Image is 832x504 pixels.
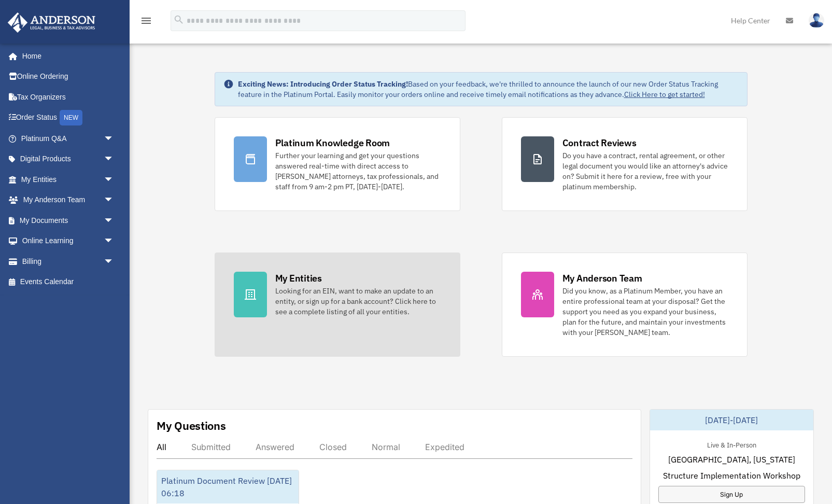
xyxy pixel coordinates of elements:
[60,110,82,125] div: NEW
[7,128,130,149] a: Platinum Q&Aarrow_drop_down
[275,272,322,285] div: My Entities
[425,442,464,452] div: Expedited
[562,150,728,192] div: Do you have a contract, rental agreement, or other legal document you would like an attorney's ad...
[104,128,124,149] span: arrow_drop_down
[7,87,130,107] a: Tax Organizers
[7,210,130,231] a: My Documentsarrow_drop_down
[275,150,441,192] div: Further your learning and get your questions answered real-time with direct access to [PERSON_NAM...
[104,231,124,252] span: arrow_drop_down
[238,79,408,89] strong: Exciting News: Introducing Order Status Tracking!
[562,136,637,149] div: Contract Reviews
[104,210,124,231] span: arrow_drop_down
[191,442,231,452] div: Submitted
[7,107,130,129] a: Order StatusNEW
[256,442,294,452] div: Answered
[238,79,739,100] div: Based on your feedback, we're thrilled to announce the launch of our new Order Status Tracking fe...
[319,442,347,452] div: Closed
[7,251,130,272] a: Billingarrow_drop_down
[809,13,824,28] img: User Pic
[7,231,130,251] a: Online Learningarrow_drop_down
[650,410,813,430] div: [DATE]-[DATE]
[668,453,795,466] span: [GEOGRAPHIC_DATA], [US_STATE]
[7,66,130,87] a: Online Ordering
[104,251,124,272] span: arrow_drop_down
[157,418,226,433] div: My Questions
[173,14,185,25] i: search
[104,149,124,170] span: arrow_drop_down
[275,286,441,317] div: Looking for an EIN, want to make an update to an entity, or sign up for a bank account? Click her...
[157,442,166,452] div: All
[7,169,130,190] a: My Entitiesarrow_drop_down
[502,253,748,357] a: My Anderson Team Did you know, as a Platinum Member, you have an entire professional team at your...
[104,190,124,211] span: arrow_drop_down
[7,46,124,66] a: Home
[502,117,748,211] a: Contract Reviews Do you have a contract, rental agreement, or other legal document you would like...
[658,486,805,503] a: Sign Up
[7,190,130,211] a: My Anderson Teamarrow_drop_down
[699,439,765,450] div: Live & In-Person
[372,442,400,452] div: Normal
[663,469,800,482] span: Structure Implementation Workshop
[157,470,299,503] div: Platinum Document Review [DATE] 06:18
[215,117,460,211] a: Platinum Knowledge Room Further your learning and get your questions answered real-time with dire...
[7,149,130,170] a: Digital Productsarrow_drop_down
[104,169,124,190] span: arrow_drop_down
[624,90,705,99] a: Click Here to get started!
[7,272,130,292] a: Events Calendar
[562,272,642,285] div: My Anderson Team
[215,253,460,357] a: My Entities Looking for an EIN, want to make an update to an entity, or sign up for a bank accoun...
[140,15,152,27] i: menu
[140,18,152,27] a: menu
[275,136,390,149] div: Platinum Knowledge Room
[5,12,98,33] img: Anderson Advisors Platinum Portal
[562,286,728,338] div: Did you know, as a Platinum Member, you have an entire professional team at your disposal? Get th...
